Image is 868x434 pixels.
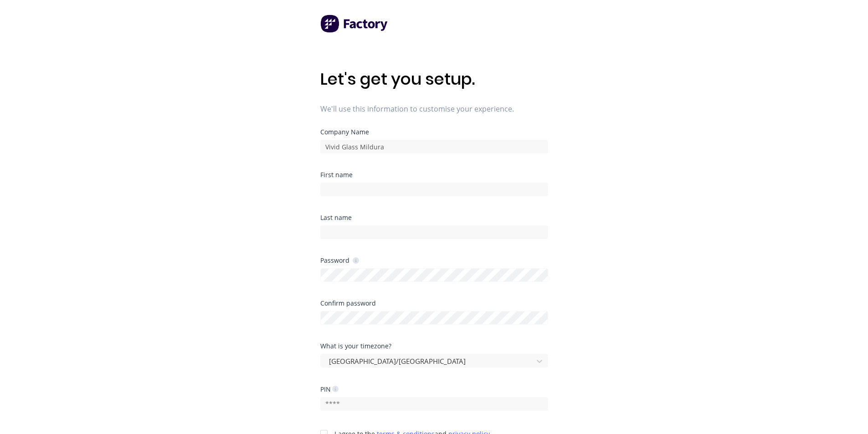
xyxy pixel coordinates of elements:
div: What is your timezone? [320,343,548,349]
div: Password [320,256,359,265]
h1: Let's get you setup. [320,69,548,89]
div: Company Name [320,129,548,135]
span: We'll use this information to customise your experience. [320,103,548,114]
div: Confirm password [320,300,548,306]
img: Factory [320,15,389,33]
div: Last name [320,214,548,221]
div: First name [320,172,548,178]
div: PIN [320,385,339,393]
